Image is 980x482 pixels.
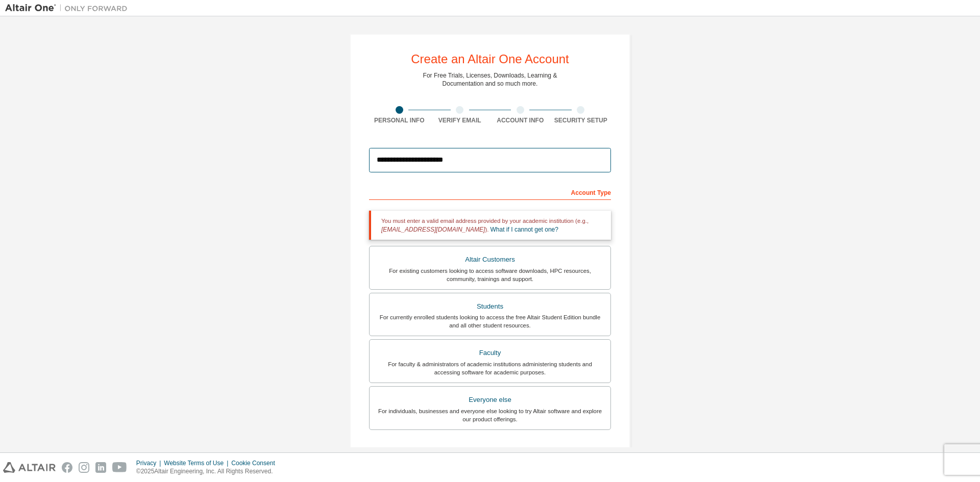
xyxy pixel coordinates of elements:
div: For existing customers looking to access software downloads, HPC resources, community, trainings ... [376,267,604,283]
div: Create an Altair One Account [411,53,569,65]
div: Cookie Consent [231,459,281,467]
img: instagram.svg [79,462,89,473]
div: For Free Trials, Licenses, Downloads, Learning & Documentation and so much more. [423,71,557,88]
div: Verify Email [430,116,491,124]
div: Security Setup [551,116,611,124]
div: Students [376,299,604,314]
p: © 2025 Altair Engineering, Inc. All Rights Reserved. [136,467,281,476]
img: facebook.svg [62,462,72,473]
div: Everyone else [376,393,604,407]
img: Altair One [5,3,133,13]
div: Website Terms of Use [164,459,231,467]
div: For faculty & administrators of academic institutions administering students and accessing softwa... [376,360,604,376]
a: What if I cannot get one? [491,226,558,233]
img: altair_logo.svg [3,462,56,473]
div: You must enter a valid email address provided by your academic institution (e.g., ). [369,211,611,240]
div: Altair Customers [376,252,604,267]
div: Account Info [490,116,551,124]
span: [EMAIL_ADDRESS][DOMAIN_NAME] [381,226,485,233]
div: Privacy [136,459,164,467]
div: Account Type [369,184,611,200]
div: Faculty [376,346,604,360]
div: Your Profile [369,445,611,462]
img: linkedin.svg [95,462,106,473]
img: youtube.svg [112,462,127,473]
div: For currently enrolled students looking to access the free Altair Student Edition bundle and all ... [376,313,604,329]
div: Personal Info [369,116,430,124]
div: For individuals, businesses and everyone else looking to try Altair software and explore our prod... [376,407,604,423]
